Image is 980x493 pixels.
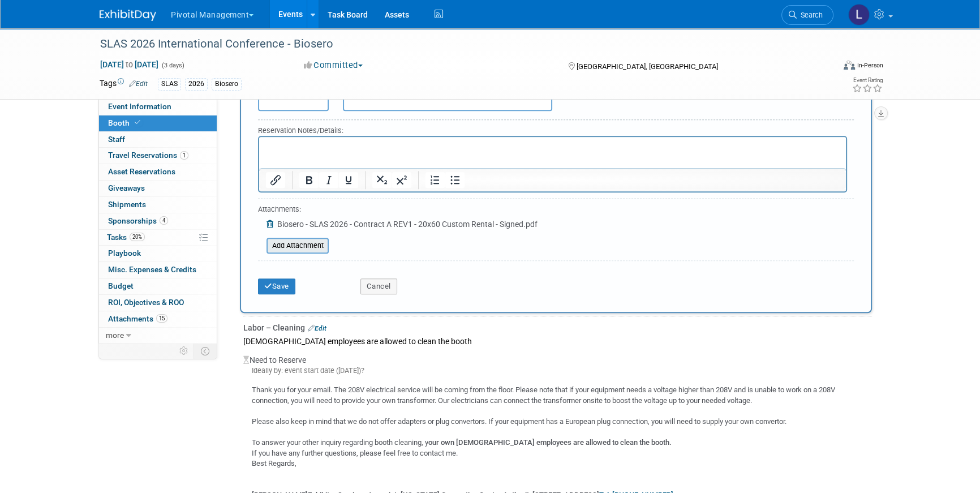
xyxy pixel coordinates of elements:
[99,246,217,261] a: Playbook
[99,115,217,131] a: Booth
[108,216,168,225] span: Sponsorships
[339,172,358,188] button: Underline
[160,216,168,225] span: 4
[266,172,285,188] button: Insert/edit link
[99,164,217,180] a: Asset Reservations
[108,118,143,127] span: Booth
[194,344,217,358] td: Toggle Event Tabs
[156,314,167,323] span: 15
[108,248,141,258] span: Playbook
[106,331,124,340] span: more
[258,204,538,217] div: Attachments:
[767,59,883,76] div: Event Format
[100,78,148,91] td: Tags
[857,61,883,70] div: In-Person
[100,59,159,70] span: [DATE] [DATE]
[99,278,217,294] a: Budget
[258,125,847,136] div: Reservation Notes/Details:
[212,78,242,90] div: Biosero
[99,230,217,246] a: Tasks20%
[576,62,717,71] span: [GEOGRAPHIC_DATA], [GEOGRAPHIC_DATA]
[108,298,184,307] span: ROI, Objectives & ROO
[781,5,833,25] a: Search
[99,99,217,115] a: Event Information
[99,295,217,311] a: ROI, Objectives & ROO
[258,278,295,294] button: Save
[108,135,125,144] span: Staff
[185,78,208,90] div: 2026
[852,78,883,83] div: Event Rating
[100,10,156,21] img: ExhibitDay
[392,172,411,188] button: Superscript
[99,311,217,327] a: Attachments15
[99,181,217,196] a: Giveaways
[372,172,392,188] button: Subscript
[99,132,217,148] a: Staff
[108,281,134,290] span: Budget
[130,233,145,241] span: 20%
[259,137,846,168] iframe: Rich Text Area
[243,333,872,349] div: [DEMOGRAPHIC_DATA] employees are allowed to clean the booth
[108,314,167,323] span: Attachments
[360,278,397,294] button: Cancel
[161,62,184,69] span: (3 days)
[174,344,194,358] td: Personalize Event Tab Strip
[299,172,319,188] button: Bold
[243,322,872,333] div: Labor – Cleaning
[108,102,171,111] span: Event Information
[107,233,145,242] span: Tasks
[308,324,326,332] a: Edit
[108,183,145,192] span: Giveaways
[243,366,872,376] div: Ideally by: event start date ([DATE])?
[844,61,855,70] img: Format-Inperson.png
[158,78,181,90] div: SLAS
[848,4,870,25] img: Leslie Pelton
[99,197,217,213] a: Shipments
[425,172,445,188] button: Numbered list
[300,59,367,71] button: Committed
[99,328,217,344] a: more
[124,60,135,69] span: to
[445,172,465,188] button: Bullet list
[135,119,140,126] i: Booth reservation complete
[180,151,188,160] span: 1
[99,148,217,164] a: Travel Reservations1
[797,11,823,19] span: Search
[96,34,816,54] div: SLAS 2026 International Conference - Biosero
[108,151,188,160] span: Travel Reservations
[99,213,217,229] a: Sponsorships4
[108,265,196,274] span: Misc. Expenses & Credits
[428,438,672,447] b: our own [DEMOGRAPHIC_DATA] employees are allowed to clean the booth.
[277,220,538,229] span: Biosero - SLAS 2026 - Contract A REV1 - 20x60 Custom Rental - Signed.pdf
[108,200,146,209] span: Shipments
[99,262,217,278] a: Misc. Expenses & Credits
[129,80,148,88] a: Edit
[319,172,338,188] button: Italic
[108,167,175,176] span: Asset Reservations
